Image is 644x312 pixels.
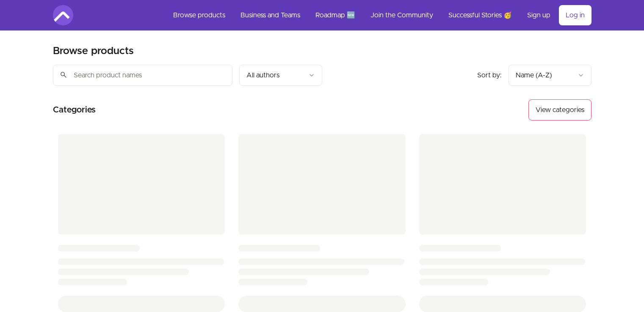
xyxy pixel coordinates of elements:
button: Filter by author [239,65,322,86]
a: Successful Stories 🥳 [442,5,519,25]
a: Sign up [520,5,557,25]
a: Join the Community [364,5,440,25]
h2: Categories [53,99,96,120]
a: Browse products [166,5,232,25]
input: Search product names [53,65,232,86]
nav: Main [166,5,591,25]
img: Amigoscode logo [53,5,73,25]
span: Sort by: [477,72,502,79]
h2: Browse products [53,44,134,58]
span: search [60,69,67,81]
button: View categories [528,99,591,120]
button: Product sort options [509,65,591,86]
a: Business and Teams [234,5,307,25]
a: Roadmap 🆕 [309,5,362,25]
a: Log in [559,5,591,25]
